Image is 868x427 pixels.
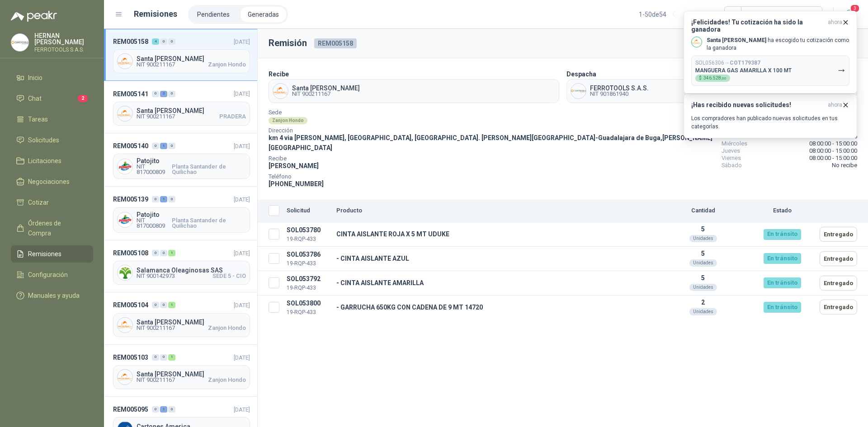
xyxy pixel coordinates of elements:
button: ¡Felicidades! Tu cotización ha sido la ganadoraahora Company LogoSanta [PERSON_NAME] ha escogido ... [684,11,857,94]
td: - CINTA AISLANTE AZUL [333,246,658,271]
b: COT179387 [730,60,760,66]
button: 3 [841,6,857,23]
span: NIT 900211167 [137,114,175,119]
td: - CINTA AISLANTE AMARILLA [333,271,658,295]
img: Company Logo [273,84,288,99]
a: Tareas [11,111,93,128]
span: REM005140 [113,141,148,151]
b: Despacha [566,70,596,78]
div: 1 [160,196,167,202]
span: Salamanca Oleaginosas SAS [137,267,246,273]
div: 1 [168,250,175,256]
div: 0 [160,250,167,256]
span: [DATE] [234,354,250,361]
li: Generadas [241,7,286,22]
span: 08:00:00 - 15:00:00 [809,155,857,162]
div: En tránsito [764,229,801,240]
th: Estado [748,200,816,222]
td: SOL053792 [283,271,333,295]
span: Solicitudes [28,135,59,145]
div: 0 [152,143,159,149]
span: Chat [28,94,42,103]
th: Seleccionar/deseleccionar [258,200,283,222]
img: Company Logo [118,159,132,174]
span: [PERSON_NAME] [269,162,319,169]
span: [DATE] [234,196,250,203]
p: 2 [661,299,745,306]
span: Sábado [722,162,742,169]
span: Santa [PERSON_NAME] [292,85,360,91]
div: 1 [160,406,167,413]
span: Órdenes de Compra [28,218,85,238]
td: En tránsito [748,271,816,295]
span: Licitaciones [28,156,61,166]
span: [PHONE_NUMBER] [269,180,324,188]
div: 0 [160,302,167,308]
div: 0 [160,354,167,361]
span: NIT 900211167 [137,377,175,383]
span: REM005108 [113,248,148,258]
a: Chat2 [11,90,93,107]
a: Inicio [11,69,93,86]
p: 5 [661,225,745,233]
a: Licitaciones [11,152,93,169]
p: SOL056306 → [695,60,760,66]
a: Pendientes [190,7,237,22]
div: $ [695,75,730,82]
span: PRADERA [219,114,246,119]
p: MANGUERA GAS AMARILLA X 100 MT [695,67,792,74]
a: Cotizar [11,194,93,211]
div: 1 - 50 de 54 [639,7,695,22]
span: Negociaciones [28,177,70,187]
span: Patojito [137,158,246,164]
img: Company Logo [118,212,132,227]
div: En tránsito [764,277,801,288]
img: Company Logo [571,84,586,99]
span: [DATE] [234,90,250,97]
p: 5 [661,250,745,257]
div: Zanjon Hondo [269,117,307,124]
button: Entregado [820,300,857,314]
div: 1 [168,302,175,308]
span: Santa [PERSON_NAME] [137,108,246,114]
a: REM005104001[DATE] Company LogoSanta [PERSON_NAME]NIT 900211167Zanjon Hondo [104,292,257,344]
span: Inicio [28,73,42,83]
span: 346.528 [703,76,726,80]
h1: Remisiones [134,8,177,20]
span: FERROTOOLS S.A.S. [590,85,649,91]
img: Company Logo [118,370,132,385]
h3: ¡Has recibido nuevas solicitudes! [691,101,824,109]
div: 4 [152,38,159,45]
p: 5 [661,274,745,282]
span: REM005141 [113,89,148,99]
td: En tránsito [748,222,816,247]
span: NIT 901861940 [590,91,649,97]
span: Zanjon Hondo [208,62,246,67]
span: NIT 900211167 [137,325,175,331]
span: Tareas [28,114,48,124]
p: 19-RQP-433 [287,259,329,268]
span: Manuales y ayuda [28,291,80,300]
p: Los compradores han publicado nuevas solicitudes en tus categorías. [691,114,849,131]
span: Jueves [722,147,740,155]
span: Viernes [722,155,741,162]
span: ahora [828,19,842,33]
td: - GARRUCHA 650KG CON CADENA DE 9 MT 14720 [333,295,658,319]
img: Company Logo [692,37,702,47]
span: Zanjon Hondo [208,325,246,331]
th: Solicitud [283,200,333,222]
b: Recibe [269,70,289,78]
span: SEDE 5 - CIO [212,273,246,279]
div: 0 [168,38,175,45]
span: Santa [PERSON_NAME] [137,371,246,377]
a: REM005103001[DATE] Company LogoSanta [PERSON_NAME]NIT 900211167Zanjon Hondo [104,345,257,397]
div: 0 [152,250,159,256]
a: Manuales y ayuda [11,287,93,304]
span: REM005158 [113,37,148,47]
td: CINTA AISLANTE ROJA X 5 MT UDUKE [333,222,658,247]
td: SOL053786 [283,246,333,271]
span: [DATE] [234,38,250,45]
a: Configuración [11,266,93,283]
span: NIT 900142973 [137,273,175,279]
div: 0 [168,406,175,413]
